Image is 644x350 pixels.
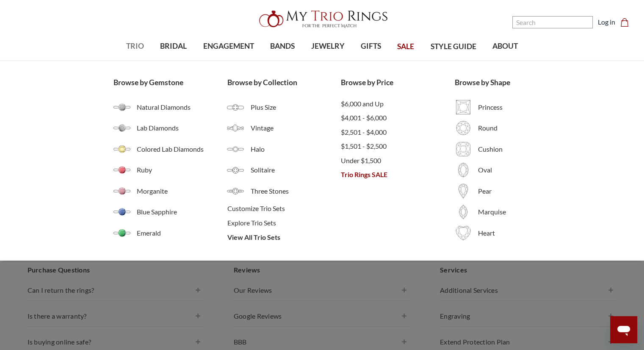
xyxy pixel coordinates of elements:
[278,60,287,61] button: submenu toggle
[455,99,531,116] a: Princess
[311,41,345,52] span: JEWELRY
[455,161,531,178] a: Oval
[118,33,152,60] a: TRIO
[341,156,455,166] a: Under $1,500
[113,183,130,200] img: Morganite
[262,33,303,60] a: BANDS
[227,232,341,242] a: View All Trio Sets
[341,141,455,151] span: $1,501 - $2,500
[160,41,187,52] span: BRIDAL
[455,119,531,136] a: Round
[227,99,341,116] a: Plus Size
[113,183,227,200] a: Morganite
[620,18,629,27] svg: cart.cart_preview
[113,141,227,158] a: Colored Lab Diamonds
[341,99,455,109] a: $6,000 and Up
[113,161,130,178] img: Ruby
[137,102,227,112] span: Natural Diamonds
[227,141,244,158] img: Halo
[227,218,341,228] a: Explore Trio Sets
[227,77,341,88] a: Browse by Collection
[598,17,615,27] a: Log in
[341,127,455,137] a: $2,501 - $4,000
[195,33,262,60] a: ENGAGEMENT
[137,123,227,133] span: Lab Diamonds
[137,207,227,217] span: Blue Sapphire
[113,77,227,88] a: Browse by Gemstone
[353,33,389,60] a: GIFTS
[227,161,341,178] a: Solitaire
[620,17,634,27] a: Cart with 0 items
[126,41,144,52] span: TRIO
[478,207,531,217] span: Marquise
[455,77,531,88] a: Browse by Shape
[227,161,244,178] img: Solitaire
[250,102,341,112] span: Plus Size
[187,6,457,33] a: My Trio Rings
[512,16,593,28] input: Search and use arrows or TAB to navigate results
[250,186,341,196] span: Three Stones
[478,186,531,196] span: Pear
[113,203,130,220] img: Blue Sapphire
[113,141,130,158] img: Colored Diamonds
[455,225,531,242] a: Heart
[397,41,414,52] span: SALE
[203,41,254,52] span: ENGAGEMENT
[478,123,531,133] span: Round
[455,141,531,158] a: Cushion
[169,60,178,61] button: submenu toggle
[478,165,531,175] span: Oval
[367,60,375,61] button: submenu toggle
[227,99,244,116] img: Plus Size
[250,165,341,175] span: Solitaire
[455,203,531,220] a: Marquise
[610,316,637,343] iframe: Button to launch messaging window
[341,169,455,180] a: Trio Rings SALE
[113,225,130,242] img: Emerald
[250,144,341,154] span: Halo
[227,119,244,136] img: Vintage
[431,41,476,52] span: STYLE GUIDE
[137,186,227,196] span: Morganite
[250,123,341,133] span: Vintage
[113,225,227,242] a: Emerald
[113,99,130,116] img: Natural Diamonds
[227,183,341,200] a: Three Stones
[137,228,227,238] span: Emerald
[389,33,422,61] a: SALE
[341,113,455,123] a: $4,001 - $6,000
[227,141,341,158] a: Halo
[323,60,332,61] button: submenu toggle
[361,41,381,52] span: GIFTS
[227,183,244,200] img: Three Stones
[131,60,139,61] button: submenu toggle
[227,119,341,136] a: Vintage
[478,228,531,238] span: Heart
[455,183,531,200] a: Pear
[152,33,195,60] a: BRIDAL
[478,102,531,112] span: Princess
[113,203,227,220] a: Blue Sapphire
[137,144,227,154] span: Colored Lab Diamonds
[113,119,130,136] img: Lab Grown Diamonds
[224,60,233,61] button: submenu toggle
[113,99,227,116] a: Natural Diamonds
[341,77,455,88] a: Browse by Price
[478,144,531,154] span: Cushion
[227,203,341,214] a: Customize Trio Sets
[422,33,484,61] a: STYLE GUIDE
[137,165,227,175] span: Ruby
[303,33,352,60] a: JEWELRY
